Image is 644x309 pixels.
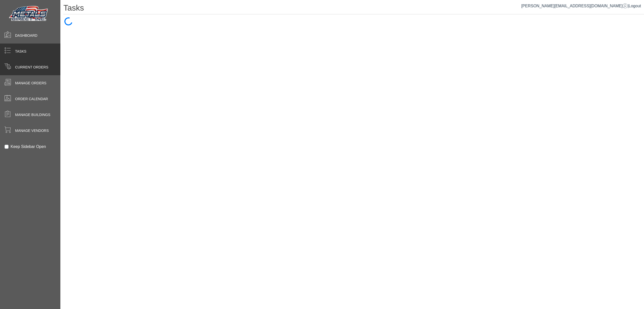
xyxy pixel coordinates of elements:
[15,49,26,54] span: Tasks
[63,3,644,14] h1: Tasks
[15,81,46,86] span: Manage Orders
[521,4,628,8] a: [PERSON_NAME][EMAIL_ADDRESS][DOMAIN_NAME]
[15,33,37,38] span: Dashboard
[11,144,46,150] label: Keep Sidebar Open
[15,96,48,102] span: Order Calendar
[629,4,641,8] span: Logout
[8,5,50,23] img: Metals Direct Inc Logo
[15,65,48,70] span: Current Orders
[521,3,641,9] div: |
[15,128,49,133] span: Manage Vendors
[15,112,50,118] span: Manage Buildings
